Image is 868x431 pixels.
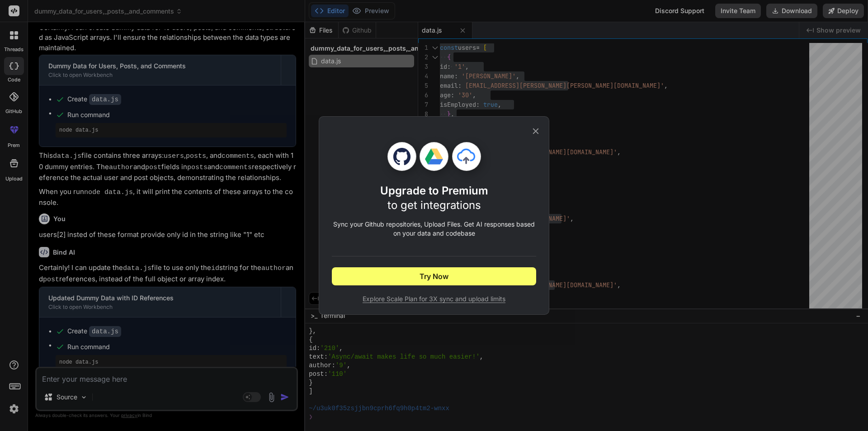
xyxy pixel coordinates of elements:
span: Try Now [420,271,448,282]
span: Explore Scale Plan for 3X sync and upload limits [332,294,536,303]
h1: Upgrade to Premium [380,184,488,213]
span: to get integrations [387,199,481,212]
button: Try Now [332,267,536,285]
p: Sync your Github repositories, Upload Files. Get AI responses based on your data and codebase [332,220,536,238]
